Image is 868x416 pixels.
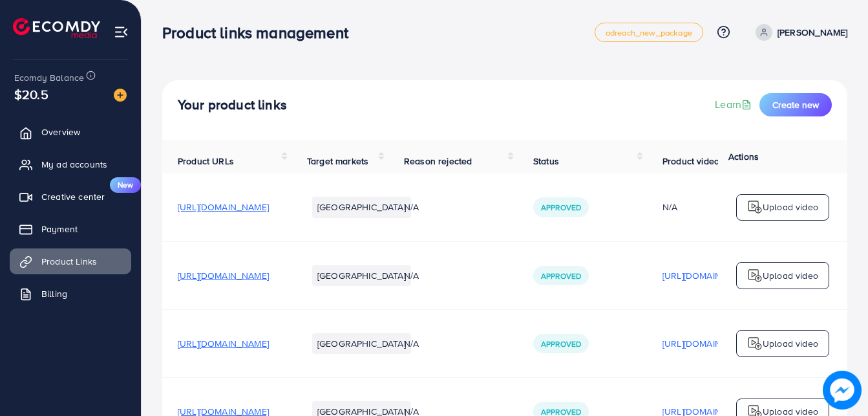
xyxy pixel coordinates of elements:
[750,24,847,41] a: [PERSON_NAME]
[162,23,359,42] h3: Product links management
[110,177,141,193] span: New
[763,199,818,215] p: Upload video
[662,336,754,351] p: [URL][DOMAIN_NAME]
[715,97,754,112] a: Learn
[41,158,107,171] span: My ad accounts
[14,85,48,104] span: $20.5
[747,199,763,215] img: logo
[595,23,703,42] a: adreach_new_package
[541,270,581,281] span: Approved
[823,371,862,410] img: image
[41,190,105,203] span: Creative center
[533,155,559,168] span: Status
[307,155,368,168] span: Target markets
[662,155,719,168] span: Product video
[178,269,269,282] span: [URL][DOMAIN_NAME]
[10,216,131,242] a: Payment
[41,223,78,235] span: Payment
[10,184,131,210] a: Creative centerNew
[10,281,131,307] a: Billing
[10,151,131,177] a: My ad accounts
[114,89,127,102] img: image
[662,201,754,213] div: N/A
[312,265,411,286] li: [GEOGRAPHIC_DATA]
[10,119,131,145] a: Overview
[404,337,419,350] span: N/A
[763,268,818,283] p: Upload video
[312,333,411,354] li: [GEOGRAPHIC_DATA]
[41,287,67,300] span: Billing
[312,197,411,217] li: [GEOGRAPHIC_DATA]
[763,336,818,351] p: Upload video
[10,248,131,274] a: Product Links
[404,201,419,213] span: N/A
[778,25,847,40] p: [PERSON_NAME]
[178,97,287,113] h4: Your product links
[747,268,763,283] img: logo
[728,150,759,163] span: Actions
[41,255,97,268] span: Product Links
[747,336,763,351] img: logo
[541,202,581,213] span: Approved
[606,28,692,37] span: adreach_new_package
[541,338,581,349] span: Approved
[772,98,819,111] span: Create new
[404,155,472,168] span: Reason rejected
[178,337,269,350] span: [URL][DOMAIN_NAME]
[14,71,84,84] span: Ecomdy Balance
[114,25,129,39] img: menu
[662,268,754,283] p: [URL][DOMAIN_NAME]
[759,93,832,116] button: Create new
[41,126,80,138] span: Overview
[178,201,269,213] span: [URL][DOMAIN_NAME]
[13,18,100,38] img: logo
[178,155,234,168] span: Product URLs
[404,269,419,282] span: N/A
